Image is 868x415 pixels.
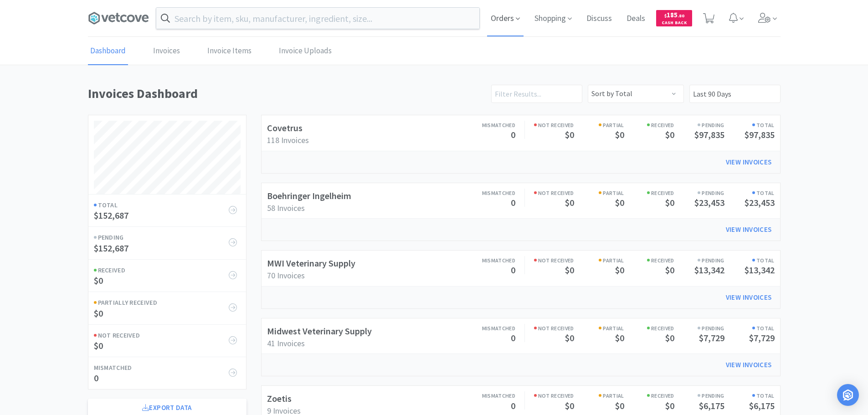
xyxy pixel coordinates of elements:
[674,324,724,333] h6: Pending
[624,324,674,343] a: Received$0
[465,121,515,140] a: Mismatched0
[94,210,128,221] span: $152,687
[574,391,624,411] a: Partial$0
[88,324,246,357] a: Not Received$0
[534,189,574,208] a: Not Received$0
[267,257,355,269] a: MWI Veterinary Supply
[465,391,515,400] h6: Mismatched
[615,332,624,343] span: $0
[719,288,778,307] a: View Invoices
[267,135,309,145] span: 118 Invoices
[674,324,724,343] a: Pending$7,729
[491,85,582,103] input: Filter Results...
[534,121,574,129] h6: Not Received
[565,332,574,343] span: $0
[583,15,616,23] a: Discuss
[624,324,674,333] h6: Received
[94,275,103,286] span: $0
[615,129,624,140] span: $0
[534,324,574,333] h6: Not Received
[574,189,624,197] h6: Partial
[267,203,305,213] span: 58 Invoices
[694,129,724,140] span: $97,835
[565,400,574,411] span: $0
[534,391,574,400] h6: Not Received
[624,121,674,129] h6: Received
[94,363,232,373] h6: Mismatched
[624,189,674,197] h6: Received
[465,324,515,333] h6: Mismatched
[88,226,246,259] a: Pending$152,687
[565,264,574,276] span: $0
[511,129,515,140] span: 0
[465,189,515,197] h6: Mismatched
[267,270,305,281] span: 70 Invoices
[615,197,624,208] span: $0
[624,391,674,411] a: Received$0
[465,121,515,129] h6: Mismatched
[615,264,624,276] span: $0
[574,121,624,140] a: Partial$0
[749,400,775,411] span: $6,175
[94,200,232,210] h6: Total
[574,121,624,129] h6: Partial
[534,121,574,140] a: Not Received$0
[94,307,103,319] span: $0
[277,37,334,65] a: Invoice Uploads
[624,256,674,276] a: Received$0
[511,400,515,411] span: 0
[574,391,624,400] h6: Partial
[745,264,775,276] span: $13,342
[694,197,724,208] span: $23,453
[205,37,254,65] a: Invoice Items
[534,324,574,343] a: Not Received$0
[534,256,574,276] a: Not Received$0
[267,393,292,404] a: Zoetis
[574,324,624,343] a: Partial$0
[678,13,684,19] span: . 80
[574,189,624,208] a: Partial$0
[465,256,515,276] a: Mismatched0
[534,189,574,197] h6: Not Received
[624,256,674,265] h6: Received
[662,20,687,26] span: Cash Back
[623,15,649,23] a: Deals
[724,189,775,197] h6: Total
[699,400,724,411] span: $6,175
[534,391,574,411] a: Not Received$0
[724,256,775,265] h6: Total
[88,357,246,389] a: Mismatched0
[665,400,674,411] span: $0
[674,121,724,140] a: Pending$97,835
[699,332,724,343] span: $7,729
[664,10,684,19] span: 185
[665,197,674,208] span: $0
[724,324,775,343] a: Total$7,729
[511,197,515,208] span: 0
[689,85,781,103] input: Select date range
[88,83,486,104] h1: Invoices Dashboard
[511,264,515,276] span: 0
[724,256,775,276] a: Total$13,342
[724,121,775,140] a: Total$97,835
[574,256,624,276] a: Partial$0
[94,242,128,254] span: $152,687
[745,129,775,140] span: $97,835
[674,121,724,129] h6: Pending
[574,324,624,333] h6: Partial
[674,256,724,276] a: Pending$13,342
[574,256,624,265] h6: Partial
[719,153,778,171] a: View Invoices
[745,197,775,208] span: $23,453
[665,129,674,140] span: $0
[565,129,574,140] span: $0
[724,121,775,129] h6: Total
[94,330,232,340] h6: Not Received
[88,194,246,226] a: Total$152,687
[674,391,724,411] a: Pending$6,175
[465,256,515,265] h6: Mismatched
[724,189,775,208] a: Total$23,453
[749,332,775,343] span: $7,729
[88,292,246,324] a: Partially Received$0
[724,324,775,333] h6: Total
